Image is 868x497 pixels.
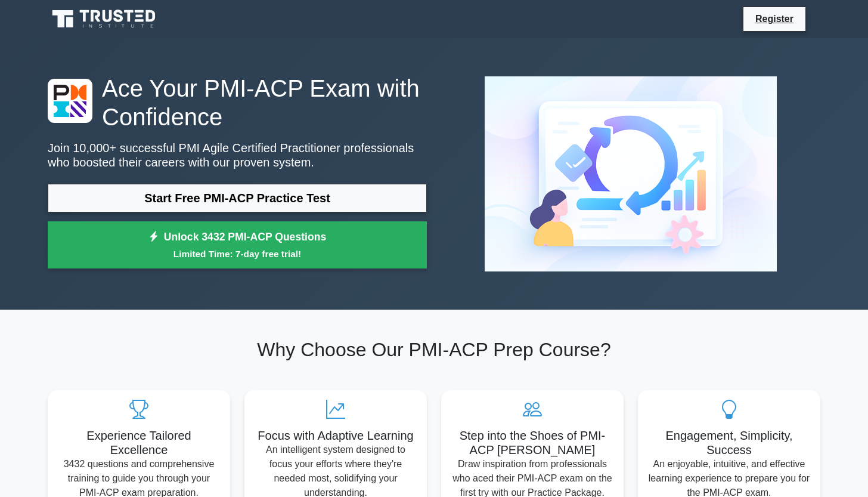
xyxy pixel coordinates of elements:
h2: Why Choose Our PMI-ACP Prep Course? [48,338,820,361]
a: Start Free PMI-ACP Practice Test [48,184,427,212]
a: Unlock 3432 PMI-ACP QuestionsLimited Time: 7-day free trial! [48,221,427,269]
h1: Ace Your PMI-ACP Exam with Confidence [48,74,427,131]
h5: Step into the Shoes of PMI-ACP [PERSON_NAME] [451,428,614,457]
h5: Experience Tailored Excellence [57,428,221,457]
h5: Focus with Adaptive Learning [254,428,417,443]
a: Register [748,11,801,26]
small: Limited Time: 7-day free trial! [63,247,412,261]
p: Join 10,000+ successful PMI Agile Certified Practitioner professionals who boosted their careers ... [48,141,427,169]
h5: Engagement, Simplicity, Success [647,428,811,457]
img: PMI Agile Certified Practitioner Preview [475,67,786,281]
